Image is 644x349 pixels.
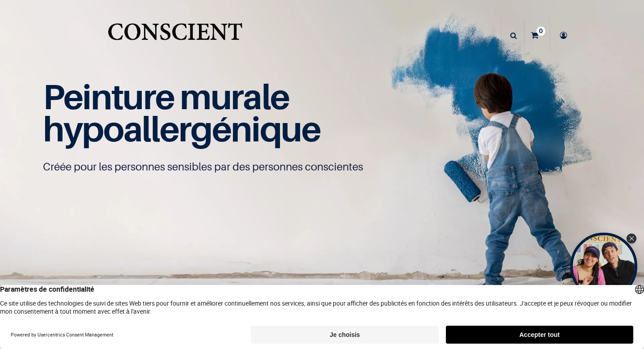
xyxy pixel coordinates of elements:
[43,160,601,174] p: Créée pour les personnes sensibles par des personnes conscientes
[525,20,550,51] a: 0
[570,233,637,300] div: Open Tolstoy widget
[537,26,545,35] sup: 0
[43,76,289,117] span: Peinture murale
[106,18,244,53] a: Logo of Conscient
[43,108,321,149] span: hypoallergénique
[570,233,637,300] div: Tolstoy bubble widget
[627,234,636,243] div: Close Tolstoy widget
[106,18,244,53] img: Conscient
[570,233,637,300] div: Open Tolstoy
